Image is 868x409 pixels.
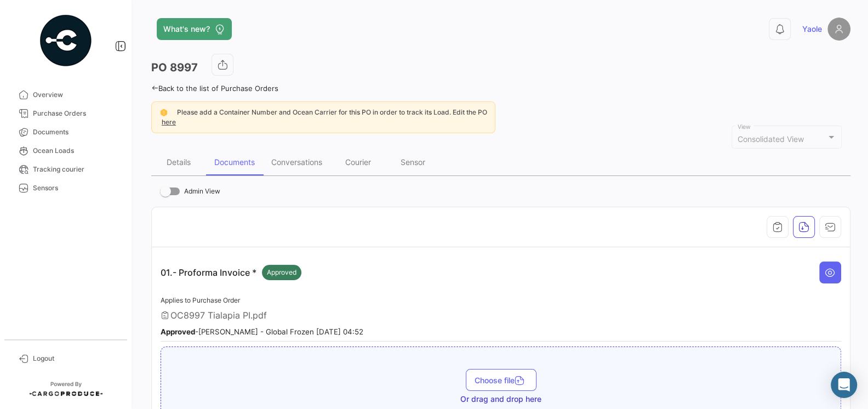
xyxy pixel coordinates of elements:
[184,185,220,198] span: Admin View
[33,109,118,118] span: Purchase Orders
[33,90,118,100] span: Overview
[163,24,210,35] span: What's new?
[170,310,267,321] span: OC8997 Tialapia PI.pdf
[831,372,857,398] div: Abrir Intercom Messenger
[9,160,123,179] a: Tracking courier
[177,108,487,116] span: Please add a Container Number and Ocean Carrier for this PO in order to track its Load. Edit the PO
[38,13,93,68] img: powered-by.png
[9,104,123,123] a: Purchase Orders
[33,354,118,363] span: Logout
[802,24,822,35] span: Yaole
[401,157,425,167] div: Sensor
[159,118,178,126] a: here
[161,265,301,280] p: 01.- Proforma Invoice *
[9,123,123,141] a: Documents
[9,141,123,160] a: Ocean Loads
[460,394,541,405] span: Or drag and drop here
[466,369,536,391] button: Choose file
[167,157,191,167] div: Details
[475,376,528,385] span: Choose file
[214,157,255,167] div: Documents
[161,296,240,304] span: Applies to Purchase Order
[151,60,198,75] h3: PO 8997
[9,179,123,197] a: Sensors
[161,327,363,336] small: - [PERSON_NAME] - Global Frozen [DATE] 04:52
[151,84,278,93] a: Back to the list of Purchase Orders
[161,327,195,336] b: Approved
[738,134,804,144] span: Consolidated View
[157,18,232,40] button: What's new?
[827,18,850,41] img: placeholder-user.png
[33,127,118,137] span: Documents
[33,164,118,174] span: Tracking courier
[33,183,118,193] span: Sensors
[271,157,322,167] div: Conversations
[33,146,118,156] span: Ocean Loads
[267,268,296,277] span: Approved
[345,157,371,167] div: Courier
[9,86,123,104] a: Overview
